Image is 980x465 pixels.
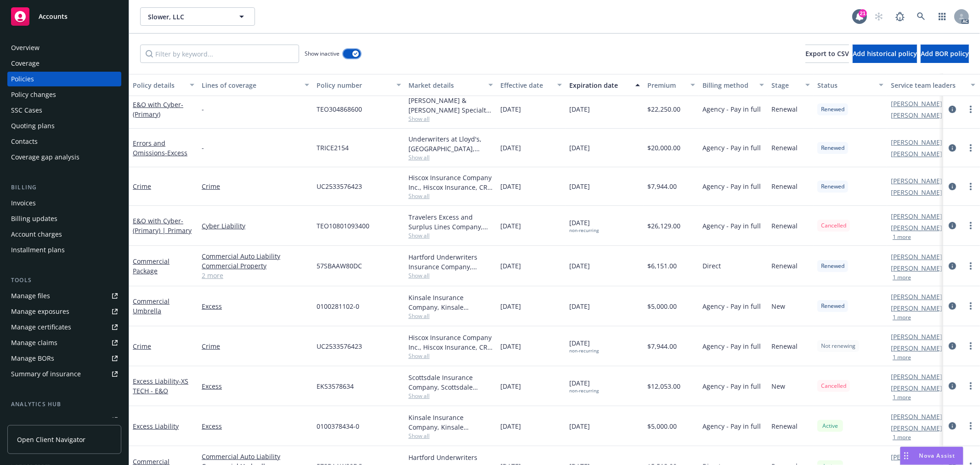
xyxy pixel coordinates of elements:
[133,80,184,90] div: Policy details
[771,104,798,114] span: Renewal
[821,302,844,310] span: Renewed
[7,4,121,29] a: Accounts
[891,412,942,421] a: [PERSON_NAME]
[7,413,121,427] a: Loss summary generator
[317,104,362,114] span: TEO304868600
[202,261,309,271] a: Commercial Property
[647,181,677,191] span: $7,944.00
[408,252,493,272] div: Hartford Underwriters Insurance Company, Hartford Insurance Group
[7,72,121,86] a: Policies
[500,301,521,311] span: [DATE]
[569,338,599,354] span: [DATE]
[821,262,844,270] span: Renewed
[821,144,844,152] span: Renewed
[891,423,942,433] a: [PERSON_NAME]
[891,7,909,26] a: Report a Bug
[202,80,299,90] div: Lines of coverage
[919,452,956,459] span: Nova Assist
[569,143,590,153] span: [DATE]
[202,271,309,280] a: 2 more
[7,56,121,71] a: Coverage
[893,435,911,440] button: 1 more
[891,372,942,381] a: [PERSON_NAME]
[569,301,590,311] span: [DATE]
[7,119,121,133] a: Quoting plans
[133,297,170,315] a: Commercial Umbrella
[202,221,309,231] a: Cyber Liability
[500,261,521,271] span: [DATE]
[133,257,170,275] a: Commercial Package
[17,435,85,444] span: Open Client Navigator
[702,301,761,311] span: Agency - Pay in full
[771,341,798,351] span: Renewal
[7,87,121,102] a: Policy changes
[569,261,590,271] span: [DATE]
[129,74,198,96] button: Policy details
[647,143,680,153] span: $20,000.00
[11,243,65,257] div: Installment plans
[947,420,958,431] a: circleInformation
[11,119,55,133] div: Quoting plans
[569,218,599,233] span: [DATE]
[500,181,521,191] span: [DATE]
[891,80,965,90] div: Service team leaders
[965,104,976,115] a: more
[305,50,340,57] span: Show inactive
[408,134,493,153] div: Underwriters at Lloyd's, [GEOGRAPHIC_DATA], [PERSON_NAME] of London, CRC Group
[965,181,976,192] a: more
[569,181,590,191] span: [DATE]
[891,99,942,108] a: [PERSON_NAME]
[317,181,362,191] span: UC2533576423
[202,143,204,153] span: -
[11,72,34,86] div: Policies
[11,211,57,226] div: Billing updates
[702,381,761,391] span: Agency - Pay in full
[408,392,493,400] span: Show all
[140,45,299,63] input: Filter by keyword...
[965,142,976,153] a: more
[771,261,798,271] span: Renewal
[771,301,785,311] span: New
[566,74,644,96] button: Expiration date
[408,173,493,192] div: Hiscox Insurance Company Inc., Hiscox Insurance, CRC Group
[569,421,590,431] span: [DATE]
[887,74,979,96] button: Service team leaders
[699,74,768,96] button: Billing method
[893,234,911,240] button: 1 more
[870,7,888,26] a: Start snowing
[148,12,227,22] span: Slower, LLC
[7,335,121,350] a: Manage claims
[821,105,844,113] span: Renewed
[891,343,942,353] a: [PERSON_NAME]
[133,377,188,395] a: Excess Liability
[891,176,942,186] a: [PERSON_NAME]
[11,413,87,427] div: Loss summary generator
[408,272,493,279] span: Show all
[933,7,952,26] a: Switch app
[405,74,497,96] button: Market details
[814,74,887,96] button: Status
[891,303,942,313] a: [PERSON_NAME]
[408,96,493,115] div: [PERSON_NAME] & [PERSON_NAME] Specialty Insurance Company, [PERSON_NAME] & [PERSON_NAME] ([GEOGRA...
[947,261,958,272] a: circleInformation
[133,100,183,119] a: E&O with Cyber
[39,13,68,20] span: Accounts
[11,304,69,319] div: Manage exposures
[133,342,151,351] a: Crime
[165,148,187,157] span: - Excess
[921,45,969,63] button: Add BOR policy
[965,420,976,431] a: more
[408,432,493,440] span: Show all
[891,137,942,147] a: [PERSON_NAME]
[859,9,867,17] div: 21
[7,134,121,149] a: Contacts
[569,80,630,90] div: Expiration date
[891,332,942,341] a: [PERSON_NAME]
[771,143,798,153] span: Renewal
[408,413,493,432] div: Kinsale Insurance Company, Kinsale Insurance, RT Specialty Insurance Services, LLC (RSG Specialty...
[647,104,680,114] span: $22,250.00
[11,335,57,350] div: Manage claims
[7,150,121,164] a: Coverage gap analysis
[947,220,958,231] a: circleInformation
[7,289,121,303] a: Manage files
